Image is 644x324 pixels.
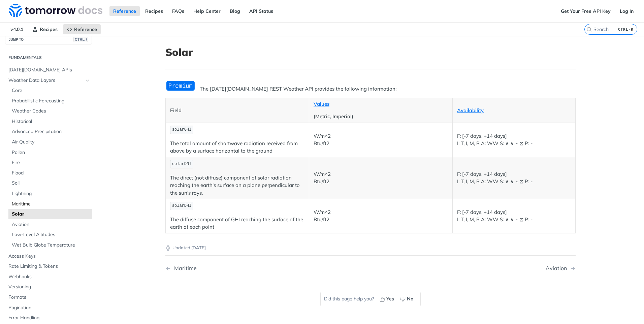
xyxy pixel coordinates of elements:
[314,113,448,121] p: (Metric, Imperial)
[165,265,341,271] a: Previous Page: Maritime
[226,6,244,16] a: Blog
[63,24,101,34] a: Reference
[165,46,576,58] h1: Solar
[8,230,92,240] a: Low-Level Altitudes
[170,216,304,231] p: The diffuse component of GHI reaching the surface of the earth at each point
[8,263,90,270] span: Rate Limiting & Tokens
[190,6,224,16] a: Help Center
[12,139,90,145] span: Air Quality
[398,294,417,304] button: No
[8,199,92,209] a: Maritime
[8,127,92,137] a: Advanced Precipitation
[165,258,576,278] nav: Pagination Controls
[12,159,90,166] span: Fire
[457,170,571,186] p: F: [-7 days, +14 days] I: T, I, M, R A: WW S: ∧ ∨ ~ ⧖ P: -
[8,117,92,127] a: Historical
[12,231,90,238] span: Low-Level Altitudes
[73,37,88,42] span: CTRL-/
[8,209,92,219] a: Solar
[8,273,90,280] span: Webhooks
[557,6,614,16] a: Get Your Free API Key
[12,170,90,176] span: Flood
[12,149,90,156] span: Pollen
[12,98,90,104] span: Probabilistic Forecasting
[586,27,592,32] svg: Search
[85,78,90,83] button: Hide subpages for Weather Data Layers
[12,190,90,197] span: Lightning
[5,261,92,271] a: Rate Limiting & Tokens
[8,67,90,73] span: [DATE][DOMAIN_NAME] APIs
[616,26,635,33] kbd: CTRL-K
[8,315,90,321] span: Error Handling
[314,132,448,148] p: W/m^2 Btu/ft2
[12,128,90,135] span: Advanced Precipitation
[12,118,90,125] span: Historical
[12,87,90,94] span: Core
[170,140,304,155] p: The total amount of shortwave radiation received from above by a surface horizontal to the ground
[5,282,92,292] a: Versioning
[5,34,92,44] button: JUMP TOCTRL-/
[8,253,90,260] span: Access Keys
[12,211,90,218] span: Solar
[8,178,92,188] a: Soil
[109,6,140,16] a: Reference
[170,174,304,197] p: The direct (not diffuse) component of solar radiation reaching the earth's surface on a plane per...
[457,107,484,114] a: Availability
[8,304,90,311] span: Pagination
[616,6,637,16] a: Log In
[172,203,192,208] span: solarDHI
[546,265,576,271] a: Next Page: Aviation
[8,86,92,96] a: Core
[141,6,167,16] a: Recipes
[8,294,90,301] span: Formats
[8,137,92,147] a: Air Quality
[8,106,92,116] a: Weather Codes
[8,148,92,158] a: Pollen
[457,208,571,224] p: F: [-7 days, +14 days] I: T, I, M, R A: WW S: ∧ ∨ ~ ⧖ P: -
[74,26,97,32] span: Reference
[12,201,90,207] span: Maritime
[170,107,304,115] p: Field
[8,158,92,168] a: Fire
[171,265,197,271] div: Maritime
[12,108,90,115] span: Weather Codes
[314,101,329,107] a: Values
[8,77,83,84] span: Weather Data Layers
[5,55,92,61] h2: Fundamentals
[8,96,92,106] a: Probabilistic Forecasting
[12,180,90,187] span: Soil
[168,6,188,16] a: FAQs
[8,189,92,199] a: Lightning
[546,265,570,271] div: Aviation
[7,24,27,34] span: v4.0.1
[29,24,61,34] a: Recipes
[8,284,90,290] span: Versioning
[8,220,92,230] a: Aviation
[314,170,448,186] p: W/m^2 Btu/ft2
[40,26,58,32] span: Recipes
[320,292,421,306] div: Did this page help you?
[8,168,92,178] a: Flood
[5,303,92,313] a: Pagination
[377,294,398,304] button: Yes
[5,272,92,282] a: Webhooks
[5,75,92,86] a: Weather Data LayersHide subpages for Weather Data Layers
[12,221,90,228] span: Aviation
[5,313,92,323] a: Error Handling
[172,127,192,132] span: solarGHI
[5,251,92,261] a: Access Keys
[165,245,576,251] p: Updated [DATE]
[407,295,413,302] span: No
[8,240,92,250] a: Wet Bulb Globe Temperature
[9,4,102,17] img: Tomorrow.io Weather API Docs
[314,208,448,224] p: W/m^2 Btu/ft2
[5,65,92,75] a: [DATE][DOMAIN_NAME] APIs
[172,162,192,166] span: solarDNI
[246,6,277,16] a: API Status
[5,292,92,302] a: Formats
[12,242,90,249] span: Wet Bulb Globe Temperature
[165,85,576,93] p: The [DATE][DOMAIN_NAME] REST Weather API provides the following information:
[457,132,571,148] p: F: [-7 days, +14 days] I: T, I, M, R A: WW S: ∧ ∨ ~ ⧖ P: -
[386,295,394,302] span: Yes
